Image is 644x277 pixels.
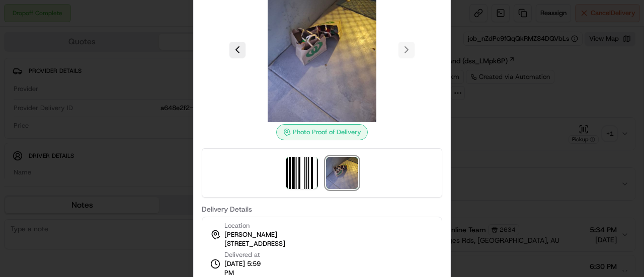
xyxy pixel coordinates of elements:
[202,206,442,213] label: Delivery Details
[224,230,277,239] span: [PERSON_NAME]
[224,239,285,248] span: [STREET_ADDRESS]
[224,250,271,259] span: Delivered at
[286,157,318,189] img: barcode_scan_on_pickup image
[224,221,250,230] span: Location
[326,157,358,189] img: photo_proof_of_delivery image
[276,124,368,140] div: Photo Proof of Delivery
